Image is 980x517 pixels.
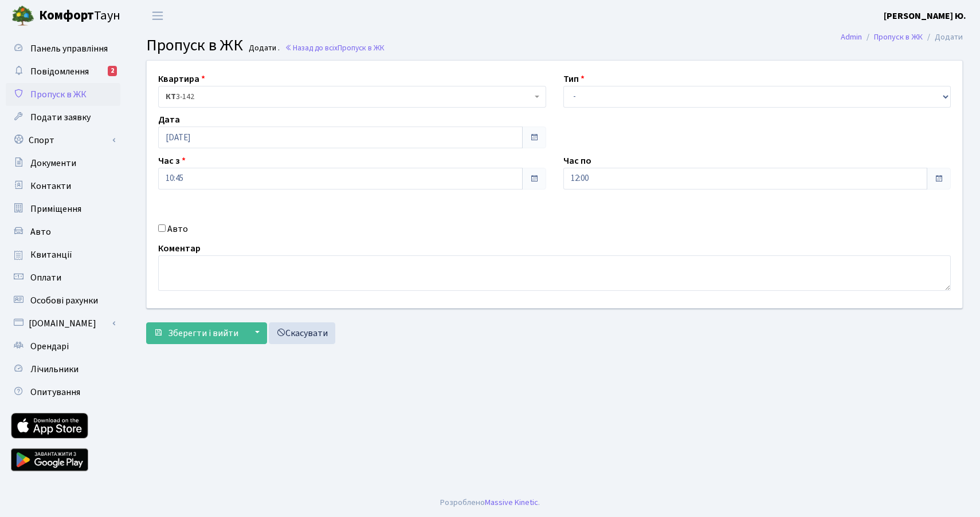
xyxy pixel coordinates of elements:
[563,72,585,86] label: Тип
[6,266,120,289] a: Оплати
[269,322,335,344] a: Скасувати
[30,386,80,398] span: Опитування
[30,248,72,261] span: Квитанції
[6,289,120,312] a: Особові рахунки
[30,203,81,215] span: Приміщення
[563,154,591,168] label: Час по
[6,152,120,175] a: Документи
[6,129,120,152] a: Спорт
[146,322,246,344] button: Зберегти і вийти
[11,5,34,27] img: logo.png
[841,31,862,43] a: Admin
[884,10,966,22] b: [PERSON_NAME] Ю.
[246,44,280,53] small: Додати .
[166,91,176,102] b: КТ
[30,294,98,307] span: Особові рахунки
[6,60,120,83] a: Повідомлення2
[923,31,963,44] li: Додати
[485,496,538,508] a: Massive Kinetic
[30,340,69,353] span: Орендарі
[158,154,186,168] label: Час з
[39,6,120,26] span: Таун
[884,9,966,23] a: [PERSON_NAME] Ю.
[30,157,76,169] span: Документи
[167,222,188,236] label: Авто
[158,86,546,108] span: <b>КТ</b>&nbsp;&nbsp;&nbsp;&nbsp;3-142
[6,106,120,129] a: Подати заявку
[824,25,980,49] nav: breadcrumb
[874,31,923,43] a: Пропуск в ЖК
[6,198,120,220] a: Приміщення
[166,91,532,102] span: <b>КТ</b>&nbsp;&nbsp;&nbsp;&nbsp;3-142
[6,175,120,198] a: Контакти
[6,243,120,266] a: Квитанції
[108,66,117,76] div: 2
[338,42,385,53] span: Пропуск в ЖК
[6,381,120,404] a: Опитування
[30,180,71,192] span: Контакти
[143,6,172,25] button: Переключити навігацію
[158,242,201,255] label: Коментар
[158,113,180,127] label: Дата
[6,335,120,358] a: Орендарі
[30,42,108,55] span: Панель управління
[158,72,205,86] label: Квартира
[30,111,91,124] span: Подати заявку
[30,88,87,101] span: Пропуск в ЖК
[285,42,385,53] a: Назад до всіхПропуск в ЖК
[30,271,61,284] span: Оплати
[30,363,79,376] span: Лічильники
[6,358,120,381] a: Лічильники
[146,34,243,57] span: Пропуск в ЖК
[6,312,120,335] a: [DOMAIN_NAME]
[6,83,120,106] a: Пропуск в ЖК
[6,37,120,60] a: Панель управління
[30,226,51,238] span: Авто
[168,327,238,340] span: Зберегти і вийти
[440,496,540,509] div: Розроблено .
[6,220,120,243] a: Авто
[39,6,94,25] b: Комфорт
[30,65,89,78] span: Повідомлення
